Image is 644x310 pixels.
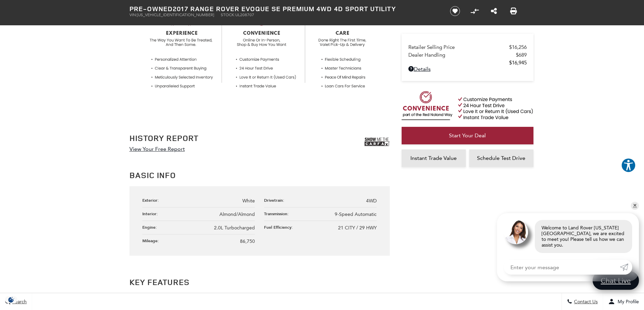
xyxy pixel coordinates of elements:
section: Click to Open Cookie Consent Modal [3,296,19,303]
span: $16,256 [509,44,527,50]
button: Open user profile menu [603,293,644,310]
a: Share this Pre-Owned 2017 Range Rover Evoque SE Premium 4WD 4D Sport Utility [491,7,497,15]
div: Drivetrain: [264,197,288,203]
img: Show me the Carfax [364,134,390,150]
span: Schedule Test Drive [477,155,525,161]
span: White [242,198,255,204]
span: Instant Trade Value [410,155,457,161]
h2: Key Features [129,276,390,288]
button: Save vehicle [448,6,462,17]
a: $16,945 [408,60,527,66]
aside: Accessibility Help Desk [621,158,636,174]
input: Enter your message [504,260,620,275]
div: Exterior: [142,197,162,203]
div: Transmission: [264,211,292,217]
span: VIN: [129,12,137,17]
h1: 2017 Range Rover Evoque SE Premium 4WD 4D Sport Utility [129,5,439,12]
span: Retailer Selling Price [408,44,509,50]
span: UL208707 [235,12,254,17]
strong: Pre-Owned [129,4,173,13]
span: 9-Speed Automatic [335,212,377,217]
div: Fuel Efficiency: [264,224,296,230]
a: Start Your Deal [402,127,533,144]
span: $689 [516,52,527,58]
div: Mileage: [142,238,162,244]
span: 2.0L Turbocharged [214,225,255,231]
div: Welcome to Land Rover [US_STATE][GEOGRAPHIC_DATA], we are excited to meet you! Please tell us how... [535,220,632,253]
a: Retailer Selling Price $16,256 [408,44,527,50]
span: Stock: [221,12,235,17]
span: My Profile [615,299,639,305]
a: Schedule Test Drive [469,149,533,167]
h2: History Report [129,134,198,142]
button: Compare Vehicle [470,6,480,16]
span: Dealer Handling [408,52,516,58]
span: 4WD [366,198,377,204]
span: Contact Us [572,299,598,305]
a: Print this Pre-Owned 2017 Range Rover Evoque SE Premium 4WD 4D Sport Utility [510,7,517,15]
a: View Your Free Report [129,146,185,152]
a: Details [408,66,527,72]
h2: Basic Info [129,169,390,181]
a: Submit [620,260,632,275]
img: Opt-Out Icon [3,296,19,303]
div: Engine: [142,224,160,230]
span: Almond/Almond [219,212,255,217]
a: Instant Trade Value [402,149,466,167]
button: Explore your accessibility options [621,158,636,173]
a: Dealer Handling $689 [408,52,527,58]
span: $16,945 [509,60,527,66]
span: [US_VEHICLE_IDENTIFICATION_NUMBER] [137,12,214,17]
div: Interior: [142,211,161,217]
span: 21 CITY / 29 HWY [338,225,377,231]
span: Start Your Deal [449,132,486,139]
span: 86,750 [240,238,255,244]
img: Agent profile photo [504,220,528,244]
